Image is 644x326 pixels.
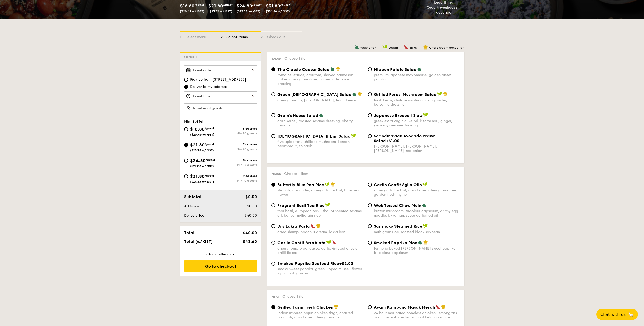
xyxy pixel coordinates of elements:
img: icon-spicy.37a8142b.svg [310,224,315,228]
span: $40.00 [243,230,257,235]
span: ($27.03 w/ GST) [237,10,260,13]
span: Dry Laksa Pasta [277,224,310,229]
img: icon-vegan.f8ff3823.svg [351,134,356,138]
div: shallots, coriander, supergarlicfied oil, blue pea flower [277,188,364,197]
div: 7 courses [221,143,257,146]
div: corn kernel, roasted sesame dressing, cherry tomato [277,119,364,127]
span: Japanese Broccoli Slaw [374,113,423,118]
input: Grain's House Saladcorn kernel, roasted sesame dressing, cherry tomato [271,113,275,117]
img: icon-vegetarian.fe4039eb.svg [418,240,422,245]
img: icon-vegetarian.fe4039eb.svg [417,67,422,71]
input: Dry Laksa Pastadried shrimp, coconut cream, laksa leaf [271,224,275,228]
span: Grilled Forest Mushroom Salad [374,92,437,97]
span: Smoked Paprika Rice [374,240,417,245]
span: $0.00 [247,204,257,208]
input: Smoked Paprika Seafood Rice+$2.00smoky sweet paprika, green-lipped mussel, flower squid, baby prawn [271,262,275,266]
div: greek extra virgin olive oil, kizami nori, ginger, yuzu soy-sesame dressing [374,119,460,127]
input: Ayam Kampung Masak Merah24 hour marinated boneless chicken, lemongrass and lime leaf scented samb... [368,305,372,309]
span: The Classic Caesar Salad [277,67,330,72]
img: icon-vegetarian.fe4039eb.svg [355,45,359,50]
div: 1 - Select menu [180,32,221,40]
img: icon-reduce.1d2dbef1.svg [242,103,250,113]
span: +$2.00 [339,261,353,266]
div: Indian inspired cajun chicken thigh, charred broccoli, slow baked cherry tomato [277,311,364,319]
span: Order 1 [184,55,199,59]
span: Nippon Potato Salad [374,67,417,72]
span: $24.80 [237,3,252,9]
span: Fragrant Basil Tea Rice [277,203,325,208]
img: icon-chef-hat.a58ddaea.svg [331,182,335,187]
span: /guest [205,174,214,177]
span: Choose 1 item [282,294,306,299]
span: Delivery fee [184,213,204,218]
div: 3 - Check out [261,32,302,40]
img: icon-chef-hat.a58ddaea.svg [358,92,362,96]
input: Garlic Confit Arrabiatacherry tomato concasse, garlic-infused olive oil, chilli flakes [271,241,275,245]
input: $18.80/guest($20.49 w/ GST)6 coursesMin 20 guests [184,127,188,131]
div: Go to checkout [184,260,257,272]
span: Wok Tossed Chow Mein [374,203,421,208]
span: $31.80 [190,174,205,179]
span: ($34.66 w/ GST) [266,10,290,13]
div: button mushroom, tricolour capsicum, cripsy egg noodle, kikkoman, super garlicfied oil [374,209,460,218]
span: Chef's recommendation [429,46,464,50]
input: $24.80/guest($27.03 w/ GST)8 coursesMin 15 guests [184,159,188,163]
input: Number of guests [184,103,257,113]
input: The Classic Caesar Saladromaine lettuce, croutons, shaved parmesan flakes, cherry tomatoes, house... [271,67,275,71]
span: $18.80 [190,126,205,132]
input: Fragrant Basil Tea Ricethai basil, european basil, shallot scented sesame oil, barley multigrain ... [271,203,275,207]
div: dried shrimp, coconut cream, laksa leaf [277,230,364,234]
input: $21.80/guest($23.76 w/ GST)7 coursesMin 20 guests [184,143,188,147]
div: 9 courses [221,174,257,178]
input: [DEMOGRAPHIC_DATA] Bibim Saladfive-spice tofu, shiitake mushroom, korean beansprout, spinach [271,134,275,138]
span: Mini Buffet [184,119,204,124]
img: icon-chef-hat.a58ddaea.svg [336,67,340,71]
strong: 4 weekdays [437,5,457,10]
span: $40.00 [245,213,257,218]
img: icon-spicy.37a8142b.svg [332,240,337,245]
span: ($20.49 w/ GST) [190,133,214,136]
span: Garlic Confit Arrabiata [277,240,326,245]
span: $24.80 [190,158,206,164]
img: icon-chef-hat.a58ddaea.svg [423,45,428,50]
img: icon-vegan.f8ff3823.svg [326,240,331,245]
input: Green [DEMOGRAPHIC_DATA] Saladcherry tomato, [PERSON_NAME], feta cheese [271,92,275,96]
span: Smoked Paprika Seafood Rice [277,261,339,266]
div: fresh herbs, shiitake mushroom, king oyster, balsamic dressing [374,98,460,107]
img: icon-vegetarian.fe4039eb.svg [330,67,335,71]
span: ($34.66 w/ GST) [190,180,214,184]
img: icon-vegan.f8ff3823.svg [382,45,387,50]
input: Scandinavian Avocado Prawn Salad+$1.00[PERSON_NAME], [PERSON_NAME], [PERSON_NAME], red onion [368,134,372,138]
span: Scandinavian Avocado Prawn Salad [374,134,436,143]
span: Spicy [409,46,417,50]
span: Salad [271,57,281,60]
img: icon-vegan.f8ff3823.svg [423,224,428,228]
span: $21.80 [190,142,205,148]
img: icon-chef-hat.a58ddaea.svg [316,224,321,228]
span: Vegetarian [360,46,376,50]
span: $21.80 [208,3,223,9]
input: Garlic Confit Aglio Oliosuper garlicfied oil, slow baked cherry tomatoes, garden fresh thyme [368,183,372,187]
span: $18.80 [180,3,194,9]
img: icon-spicy.37a8142b.svg [436,305,440,309]
span: /guest [205,142,214,146]
div: Min 10 guests [221,179,257,182]
span: Grilled Farm Fresh Chicken [277,305,333,310]
div: cherry tomato concasse, garlic-infused olive oil, chilli flakes [277,246,364,255]
img: icon-chef-hat.a58ddaea.svg [441,305,446,309]
div: multigrain rice, roasted black soybean [374,230,460,234]
span: $31.80 [266,3,280,9]
span: /guest [206,158,215,162]
span: Sanshoku Steamed Rice [374,224,422,229]
span: $43.60 [243,239,257,244]
input: Grilled Forest Mushroom Saladfresh herbs, shiitake mushroom, king oyster, balsamic dressing [368,92,372,96]
span: Grain's House Salad [277,113,318,118]
div: romaine lettuce, croutons, shaved parmesan flakes, cherry tomatoes, housemade caesar dressing [277,73,364,86]
span: 🦙 [628,312,634,317]
div: Min 20 guests [221,132,257,135]
img: icon-vegan.f8ff3823.svg [423,113,428,117]
span: Choose 1 item [284,172,308,176]
img: icon-vegan.f8ff3823.svg [325,182,330,187]
div: + Add another order [184,252,257,256]
div: super garlicfied oil, slow baked cherry tomatoes, garden fresh thyme [374,188,460,197]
